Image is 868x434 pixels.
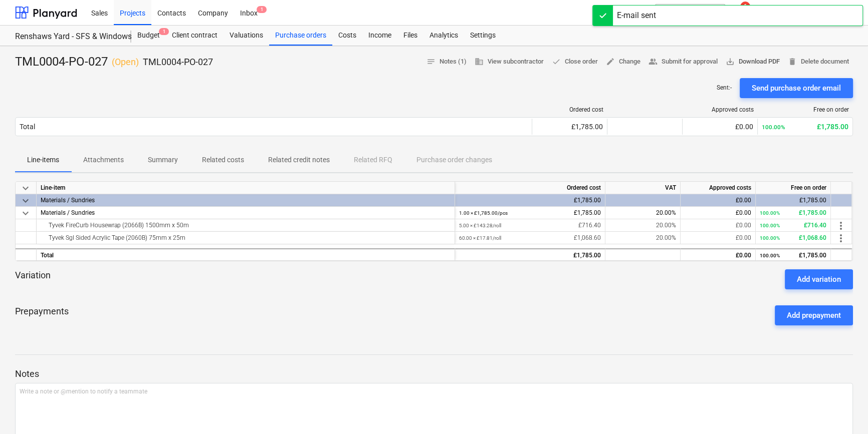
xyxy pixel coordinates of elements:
[20,207,32,219] span: keyboard_arrow_down
[760,207,826,219] div: £1,785.00
[20,195,32,207] span: keyboard_arrow_down
[143,56,213,68] p: TML0004-PO-027
[422,54,471,70] button: Notes (1)
[37,182,455,194] div: Line-item
[760,249,826,262] div: £1,785.00
[27,155,59,165] p: Line-items
[818,386,868,434] iframe: Chat Widget
[687,123,753,131] div: £0.00
[459,232,601,244] div: £1,068.60
[459,219,601,232] div: £716.40
[685,207,751,219] div: £0.00
[423,26,464,46] a: Analytics
[726,57,735,66] span: save_alt
[475,57,484,66] span: business
[15,269,51,289] p: Variation
[269,26,332,46] a: Purchase orders
[148,155,178,165] p: Summary
[41,209,95,216] span: Materials / Sundries
[426,57,436,66] span: notes
[332,26,362,46] a: Costs
[159,28,169,35] span: 1
[455,182,605,194] div: Ordered cost
[605,219,681,232] div: 20.00%
[717,84,732,92] p: Sent : -
[224,26,269,46] a: Valuations
[112,56,139,68] p: ( Open )
[606,56,640,68] span: Change
[459,194,601,207] div: £1,785.00
[548,54,602,70] button: Close order
[722,54,784,70] button: Download PDF
[605,182,681,194] div: VAT
[536,106,603,113] div: Ordered cost
[784,54,853,70] button: Delete document
[602,54,644,70] button: Change
[648,56,718,68] span: Submit for approval
[797,273,841,286] div: Add variation
[687,106,754,113] div: Approved costs
[397,26,423,46] a: Files
[760,194,826,207] div: £1,785.00
[685,249,751,262] div: £0.00
[257,6,267,13] span: 1
[83,155,124,165] p: Attachments
[15,305,69,325] p: Prepayments
[459,235,501,241] small: 60.00 × £17.81 / roll
[760,219,826,232] div: £716.40
[552,57,561,66] span: done
[752,82,841,95] div: Send purchase order email
[685,232,751,244] div: £0.00
[762,124,785,131] small: 100.00%
[202,155,244,165] p: Related costs
[15,368,853,380] p: Notes
[131,26,166,46] a: Budget1
[740,78,853,98] button: Send purchase order email
[41,232,451,244] div: Tyvek Sgl Sided Acrylic Tape (2060B) 75mm x 25m
[787,309,841,322] div: Add prepayment
[606,57,615,66] span: edit
[459,207,601,219] div: £1,785.00
[459,210,508,216] small: 1.00 × £1,785.00 / pcs
[726,56,780,68] span: Download PDF
[475,56,544,68] span: View subcontractor
[131,26,166,46] div: Budget
[605,232,681,244] div: 20.00%
[41,194,451,206] div: Materials / Sundries
[788,57,797,66] span: delete
[426,56,467,68] span: Notes (1)
[775,305,853,325] button: Add prepayment
[20,123,35,131] div: Total
[471,54,548,70] button: View subcontractor
[760,232,826,244] div: £1,068.60
[464,26,502,46] a: Settings
[536,123,603,131] div: £1,785.00
[685,194,751,207] div: £0.00
[268,155,330,165] p: Related credit notes
[685,219,751,232] div: £0.00
[459,223,501,228] small: 5.00 × £143.28 / roll
[362,26,397,46] a: Income
[605,207,681,219] div: 20.00%
[648,57,658,66] span: people_alt
[760,210,780,216] small: 100.00%
[15,32,119,42] div: Renshaws Yard - SFS & Windows
[835,220,847,232] span: more_vert
[835,232,847,244] span: more_vert
[756,182,831,194] div: Free on order
[785,269,853,289] button: Add variation
[762,123,848,131] div: £1,785.00
[41,219,451,231] div: Tyvek FireCurb Housewrap (2066B) 1500mm x 50m
[166,26,224,46] a: Client contract
[459,249,601,262] div: £1,785.00
[20,182,32,194] span: keyboard_arrow_down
